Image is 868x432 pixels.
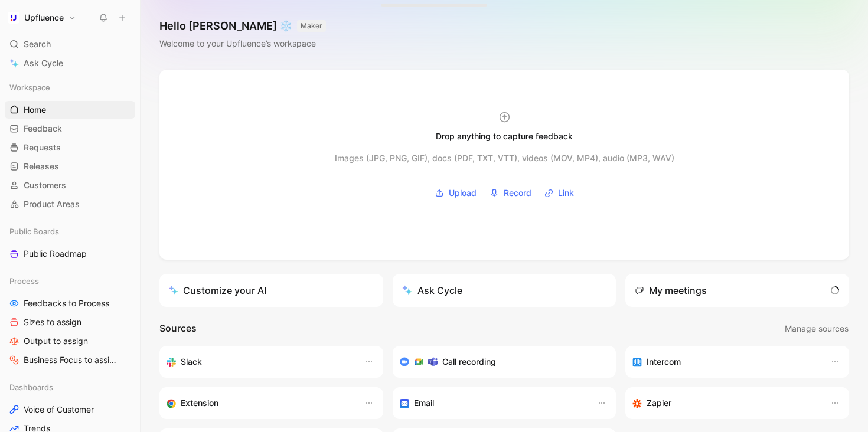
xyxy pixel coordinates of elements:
div: Search [5,35,135,53]
a: Business Focus to assign [5,351,135,369]
span: Requests [24,142,61,153]
div: Dashboards [5,378,135,396]
div: Customize your AI [169,283,266,297]
span: Dashboards [9,381,53,393]
span: Home [24,104,46,116]
h2: Sources [159,321,197,336]
a: Releases [5,158,135,175]
div: Drop anything to capture feedback [436,129,573,143]
span: Public Roadmap [24,248,87,260]
button: Upload [430,184,481,202]
h1: Hello [PERSON_NAME] ❄️ [159,19,326,33]
div: Process [5,272,135,290]
a: Output to assign [5,332,135,350]
button: Manage sources [784,321,849,336]
a: Customize your AI [159,274,383,307]
div: Capture feedback from thousands of sources with Zapier (survey results, recordings, sheets, etc). [632,396,818,410]
div: ProcessFeedbacks to ProcessSizes to assignOutput to assignBusiness Focus to assign [5,272,135,369]
h3: Zapier [647,396,671,410]
button: Link [540,184,578,202]
a: Feedbacks to Process [5,294,135,312]
div: Public Boards [5,222,135,240]
span: Feedbacks to Process [24,297,109,309]
img: Upfluence [8,12,19,24]
h3: Email [414,396,434,410]
span: Sizes to assign [24,316,81,328]
div: Forward emails to your feedback inbox [400,396,586,410]
button: Record [485,184,536,202]
div: Ask Cycle [402,283,462,297]
a: Public Roadmap [5,245,135,263]
span: Business Focus to assign [24,354,119,366]
span: Record [504,186,531,200]
span: Manage sources [785,322,849,336]
span: Upload [449,186,477,200]
h3: Call recording [442,355,496,369]
div: Sync your customers, send feedback and get updates in Intercom [632,355,818,369]
button: Ask Cycle [393,274,616,307]
h3: Intercom [647,355,681,369]
div: My meetings [635,283,707,297]
span: Workspace [9,81,50,93]
span: Product Areas [24,198,80,210]
a: Requests [5,139,135,156]
button: UpfluenceUpfluence [5,9,79,26]
a: Feedback [5,120,135,138]
div: Workspace [5,78,135,96]
a: Ask Cycle [5,54,135,72]
span: Output to assign [24,335,88,347]
a: Product Areas [5,195,135,213]
button: MAKER [297,20,326,32]
span: Search [24,37,51,51]
span: Ask Cycle [24,56,63,70]
div: Sync your customers, send feedback and get updates in Slack [167,355,353,369]
h3: Extension [181,396,218,410]
div: Capture feedback from anywhere on the web [167,396,353,410]
a: Sizes to assign [5,313,135,331]
span: Releases [24,161,59,172]
div: Record & transcribe meetings from Zoom, Meet & Teams. [400,355,600,369]
span: Customers [24,179,66,191]
span: Link [558,186,574,200]
a: Customers [5,176,135,194]
span: Voice of Customer [24,404,94,415]
span: Feedback [24,123,62,135]
div: Welcome to your Upfluence’s workspace [159,37,326,51]
a: Home [5,101,135,119]
h3: Slack [181,355,202,369]
div: Images (JPG, PNG, GIF), docs (PDF, TXT, VTT), videos (MOV, MP4), audio (MP3, WAV) [335,151,674,165]
div: Public BoardsPublic Roadmap [5,222,135,263]
span: Public Boards [9,225,59,237]
h1: Upfluence [24,12,64,23]
span: Process [9,275,39,287]
a: Voice of Customer [5,401,135,418]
